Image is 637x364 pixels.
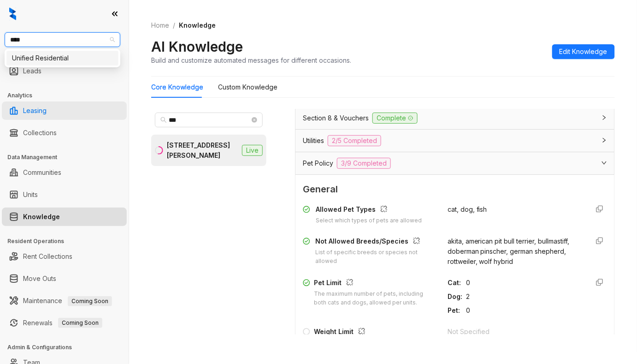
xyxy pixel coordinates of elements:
span: Coming Soon [58,318,102,328]
span: collapsed [602,137,607,143]
h3: Data Management [7,153,129,161]
a: Move Outs [23,269,56,288]
div: 2 [466,292,581,302]
span: collapsed [602,115,607,120]
li: / [173,20,175,30]
div: Cat : [448,278,462,288]
h3: Resident Operations [7,237,129,245]
span: General [303,182,607,197]
a: RenewalsComing Soon [23,314,102,332]
li: Knowledge [2,208,127,226]
li: Renewals [2,314,127,332]
li: Leads [2,62,127,80]
a: Units [23,185,38,204]
div: 0 [466,305,581,316]
span: Coming Soon [68,296,112,306]
span: 3/9 Completed [337,158,391,169]
li: Units [2,185,127,204]
span: Pet Policy [303,158,333,168]
span: Complete [372,113,418,124]
span: expanded [602,160,607,166]
span: Live [242,145,263,156]
h3: Admin & Configurations [7,343,129,352]
div: Weight Limit [314,327,436,339]
li: Collections [2,124,127,142]
div: Allowed Pet Types [316,204,422,216]
div: Custom Knowledge [218,82,277,92]
div: Pet Policy3/9 Completed [295,152,614,174]
div: 0 [466,278,581,288]
span: Utilities [303,136,324,146]
a: Leads [23,62,41,80]
div: Core Knowledge [151,82,203,92]
span: close-circle [252,117,257,123]
h2: AI Knowledge [151,38,243,55]
div: Not Specified [448,327,581,337]
img: logo [9,7,16,20]
li: Leasing [2,101,127,120]
div: Pet : [448,305,462,316]
div: Pet Limit [314,278,436,290]
div: Select which types of pets are allowed [316,216,422,225]
div: Dog : [448,292,462,302]
div: Unified Residential [12,53,113,63]
span: akita, american pit bull terrier, bullmastiff, doberman pinscher, german shepherd, rottweiler, wo... [448,237,570,265]
div: Unified Residential [6,51,118,66]
div: The maximum number of pets, including both cats and dogs, allowed per units. [314,290,436,307]
li: Rent Collections [2,247,127,266]
div: Build and customize automated messages for different occasions. [151,55,351,65]
h3: Analytics [7,91,129,100]
div: Section 8 & VouchersComplete [295,107,614,129]
span: cat, dog, fish [448,205,487,213]
span: 2/5 Completed [328,135,381,146]
div: List of specific breeds or species not allowed [315,248,436,266]
a: Home [149,20,171,30]
div: [STREET_ADDRESS][PERSON_NAME] [167,140,238,161]
span: Knowledge [179,21,216,29]
span: Edit Knowledge [560,47,608,57]
a: Leasing [23,101,47,120]
a: Collections [23,124,57,142]
a: Communities [23,163,61,182]
span: search [160,117,167,123]
li: Communities [2,163,127,182]
div: Utilities2/5 Completed [295,130,614,152]
a: Knowledge [23,208,60,226]
li: Move Outs [2,269,127,288]
div: Not Allowed Breeds/Species [315,236,436,248]
li: Maintenance [2,292,127,310]
span: Section 8 & Vouchers [303,113,369,123]
button: Edit Knowledge [552,44,615,59]
a: Rent Collections [23,247,72,266]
